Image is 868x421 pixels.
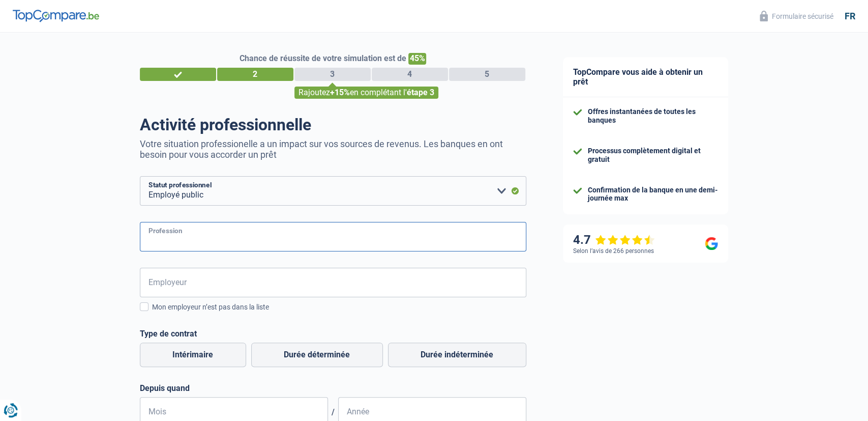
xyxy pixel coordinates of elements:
div: 5 [449,68,525,81]
button: Formulaire sécurisé [754,8,840,24]
div: 4.7 [573,233,655,247]
span: 45% [408,53,426,65]
span: étape 3 [407,88,434,97]
div: Mon employeur n’est pas dans la liste [152,302,526,313]
div: Processus complètement digital et gratuit [588,147,718,164]
div: fr [845,11,855,22]
label: Type de contrat [140,329,526,339]
label: Intérimaire [140,343,246,367]
input: Cherchez votre employeur [140,268,526,297]
div: Confirmation de la banque en une demi-journée max [588,186,718,203]
label: Depuis quand [140,383,526,393]
span: Chance de réussite de votre simulation est de [240,53,406,63]
label: Durée déterminée [251,343,383,367]
span: / [328,407,338,417]
div: Selon l’avis de 266 personnes [573,247,654,255]
div: Offres instantanées de toutes les banques [588,107,718,125]
p: Votre situation professionelle a un impact sur vos sources de revenus. Les banques en ont besoin ... [140,138,526,160]
div: Rajoutez en complétant l' [294,87,438,99]
div: 4 [372,68,448,81]
div: 3 [294,68,371,81]
div: 1 [140,68,216,81]
img: TopCompare Logo [13,10,99,22]
label: Durée indéterminée [388,343,526,367]
h1: Activité professionnelle [140,115,526,134]
div: 2 [217,68,293,81]
span: +15% [330,88,350,97]
div: TopCompare vous aide à obtenir un prêt [563,57,728,97]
